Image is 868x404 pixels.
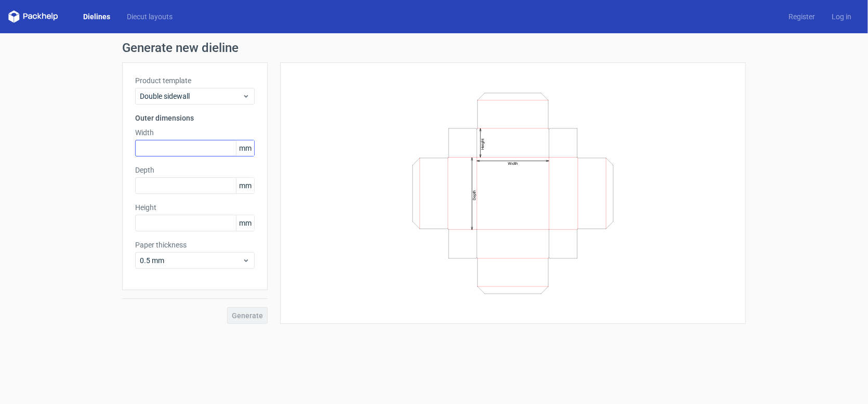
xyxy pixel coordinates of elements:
a: Register [780,11,823,22]
a: Diecut layouts [119,11,181,22]
label: Paper thickness [135,240,255,250]
h1: Generate new dieline [122,42,746,54]
span: mm [236,215,254,231]
span: mm [236,140,254,156]
text: Width [508,161,518,166]
label: Depth [135,165,255,175]
span: mm [236,178,254,193]
text: Height [480,138,485,150]
label: Product template [135,75,255,86]
label: Width [135,127,255,138]
label: Height [135,202,255,213]
span: Double sidewall [140,91,242,101]
a: Log in [823,11,860,22]
a: Dielines [75,11,119,22]
text: Depth [472,190,477,200]
span: 0.5 mm [140,255,242,266]
h3: Outer dimensions [135,113,255,123]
